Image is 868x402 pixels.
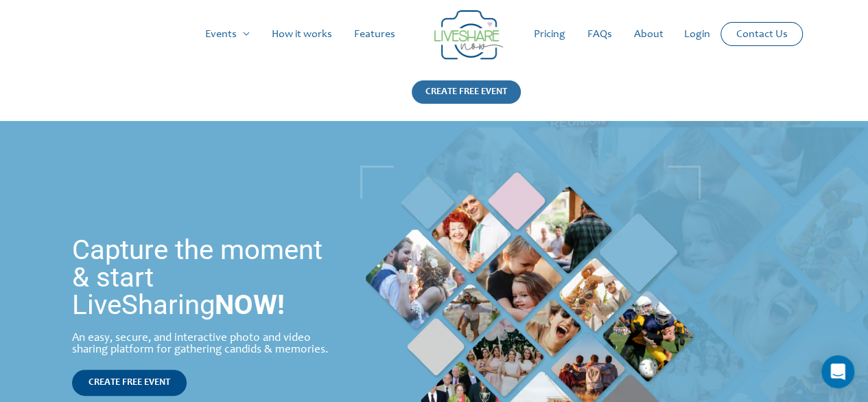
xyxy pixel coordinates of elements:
[412,80,521,121] a: CREATE FREE EVENT
[24,12,844,56] nav: Site Navigation
[72,236,344,319] h1: Capture the moment & start LiveSharing
[343,12,406,56] a: Features
[523,12,576,56] a: Pricing
[261,12,343,56] a: How it works
[576,12,623,56] a: FAQs
[623,12,675,56] a: About
[89,378,170,388] span: CREATE FREE EVENT
[821,355,854,388] div: Open Intercom Messenger
[72,333,344,356] div: An easy, secure, and interactive photo and video sharing platform for gathering candids & memories.
[412,80,521,104] div: CREATE FREE EVENT
[215,289,285,321] strong: NOW!
[725,23,799,45] a: Contact Us
[194,12,261,56] a: Events
[72,370,187,396] a: CREATE FREE EVENT
[434,10,503,60] img: Group 14 | Live Photo Slideshow for Events | Create Free Events Album for Any Occasion
[673,12,721,56] a: Login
